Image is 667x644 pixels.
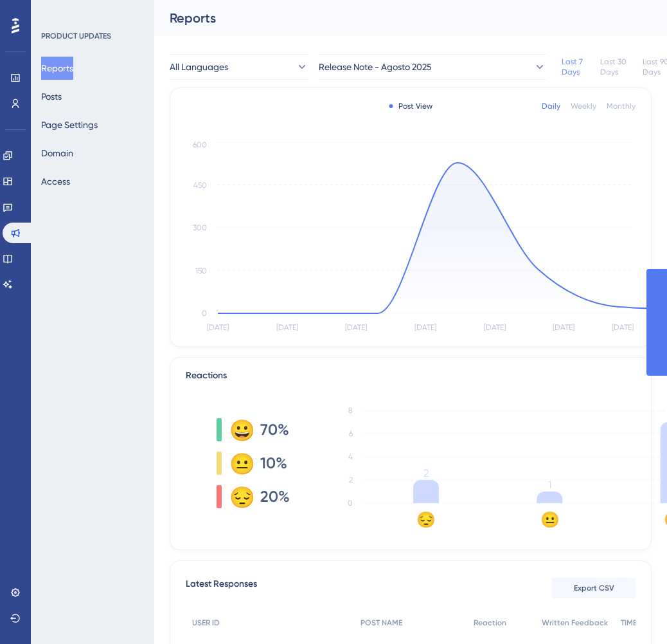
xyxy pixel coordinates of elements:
[348,499,353,508] tspan: 0
[229,419,250,440] div: 😀
[186,368,636,383] div: Reactions
[229,453,250,474] div: 😐
[600,57,632,77] div: Last 30 Days
[41,113,98,136] button: Page Settings
[571,101,596,111] div: Weekly
[260,486,290,507] span: 20%
[41,85,62,108] button: Posts
[416,510,436,529] text: 😔
[193,223,207,232] tspan: 300
[41,142,73,165] button: Domain
[540,510,560,529] text: 😐
[260,419,289,440] span: 70%
[345,323,367,332] tspan: [DATE]
[360,618,402,628] span: POST NAME
[319,54,546,80] button: Release Note - Agosto 2025
[474,618,506,628] span: Reaction
[193,140,207,149] tspan: 600
[553,323,574,332] tspan: [DATE]
[613,593,652,632] iframe: UserGuiding AI Assistant Launcher
[423,467,429,479] tspan: 2
[414,323,436,332] tspan: [DATE]
[389,101,432,111] div: Post View
[276,323,298,332] tspan: [DATE]
[229,486,250,507] div: 😔
[349,475,353,484] tspan: 2
[542,101,560,111] div: Daily
[548,479,551,491] tspan: 1
[170,59,228,75] span: All Languages
[41,31,111,41] div: PRODUCT UPDATES
[170,9,619,27] div: Reports
[348,406,353,415] tspan: 8
[193,181,207,190] tspan: 450
[186,576,257,600] span: Latest Responses
[562,57,590,77] div: Last 7 Days
[349,429,353,438] tspan: 6
[41,57,73,80] button: Reports
[195,266,207,275] tspan: 150
[552,578,636,598] button: Export CSV
[542,618,608,628] span: Written Feedback
[192,618,220,628] span: USER ID
[574,583,614,593] span: Export CSV
[612,323,634,332] tspan: [DATE]
[170,54,308,80] button: All Languages
[319,59,432,75] span: Release Note - Agosto 2025
[484,323,506,332] tspan: [DATE]
[41,170,70,193] button: Access
[202,309,207,318] tspan: 0
[260,453,287,474] span: 10%
[607,101,636,111] div: Monthly
[207,323,229,332] tspan: [DATE]
[348,452,353,461] tspan: 4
